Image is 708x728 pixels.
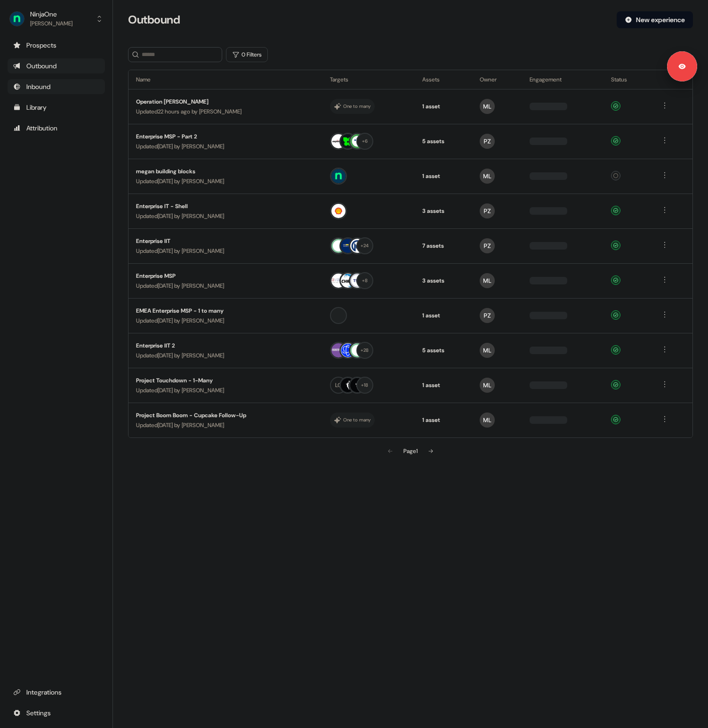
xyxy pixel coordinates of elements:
div: Updated 22 hours ago by [PERSON_NAME] [136,107,315,116]
div: 5 assets [422,137,465,146]
a: Go to integrations [8,685,105,700]
div: Enterprise IIT [136,236,313,246]
img: Megan [480,378,495,393]
div: 1 asset [422,102,465,111]
div: Library [13,103,99,112]
div: megan building blocks [136,167,313,176]
h3: Outbound [128,13,180,27]
div: One to many [343,102,371,111]
div: NinjaOne [30,9,72,19]
div: Updated [DATE] by [PERSON_NAME] [136,177,315,186]
div: Enterprise MSP [136,271,313,281]
div: 7 assets [422,241,465,251]
div: 1 asset [422,415,465,425]
div: Inbound [13,82,99,91]
div: LO [335,380,342,390]
th: Assets [415,70,472,89]
div: Integrations [13,688,99,697]
button: NinjaOne[PERSON_NAME] [8,8,105,30]
div: Updated [DATE] by [PERSON_NAME] [136,211,315,221]
img: Megan [480,343,495,358]
div: [PERSON_NAME] [30,19,72,28]
div: Updated [DATE] by [PERSON_NAME] [136,246,315,256]
th: Engagement [522,70,603,89]
div: + 24 [361,242,369,250]
a: Go to Inbound [8,79,105,94]
a: Go to attribution [8,121,105,136]
img: Petra [480,134,495,149]
a: Go to integrations [8,705,105,720]
div: Outbound [13,61,99,71]
div: 1 asset [422,380,465,390]
a: Go to outbound experience [8,58,105,73]
div: Updated [DATE] by [PERSON_NAME] [136,281,315,291]
img: Megan [480,413,495,428]
div: 1 asset [422,171,465,181]
a: Go to templates [8,100,105,115]
th: Name [129,70,322,89]
div: Attribution [13,123,99,133]
img: Megan [480,99,495,114]
div: Updated [DATE] by [PERSON_NAME] [136,316,315,325]
div: Enterprise IIT 2 [136,341,313,350]
div: Operation [PERSON_NAME] [136,97,313,106]
th: Owner [472,70,522,89]
img: Megan [480,169,495,184]
div: EMEA Enterprise MSP - 1 to many [136,306,313,315]
div: Settings [13,708,99,718]
div: + 18 [361,381,369,389]
div: 3 assets [422,206,465,216]
th: Targets [322,70,415,89]
div: Enterprise IT - Shell [136,202,313,211]
div: Updated [DATE] by [PERSON_NAME] [136,142,315,151]
th: Status [603,70,652,89]
div: 3 assets [422,276,465,285]
div: Page 1 [403,446,418,456]
div: Updated [DATE] by [PERSON_NAME] [136,421,315,430]
div: + 28 [361,346,369,355]
div: + 8 [362,276,368,285]
a: Go to prospects [8,38,105,53]
img: Petra [480,308,495,323]
img: Megan [480,273,495,288]
div: Updated [DATE] by [PERSON_NAME] [136,351,315,360]
div: Enterprise MSP - Part 2 [136,132,313,141]
div: 1 asset [422,311,465,320]
div: 5 assets [422,346,465,355]
button: 0 Filters [226,47,268,62]
div: Prospects [13,40,99,50]
button: New experience [617,11,693,28]
img: Petra [480,238,495,253]
div: Project Touchdown - 1-Many [136,376,313,385]
div: Project Boom Boom - Cupcake Follow-Up [136,411,313,420]
div: + 6 [362,137,368,146]
div: Updated [DATE] by [PERSON_NAME] [136,386,315,395]
img: Petra [480,203,495,218]
div: One to many [343,416,371,424]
